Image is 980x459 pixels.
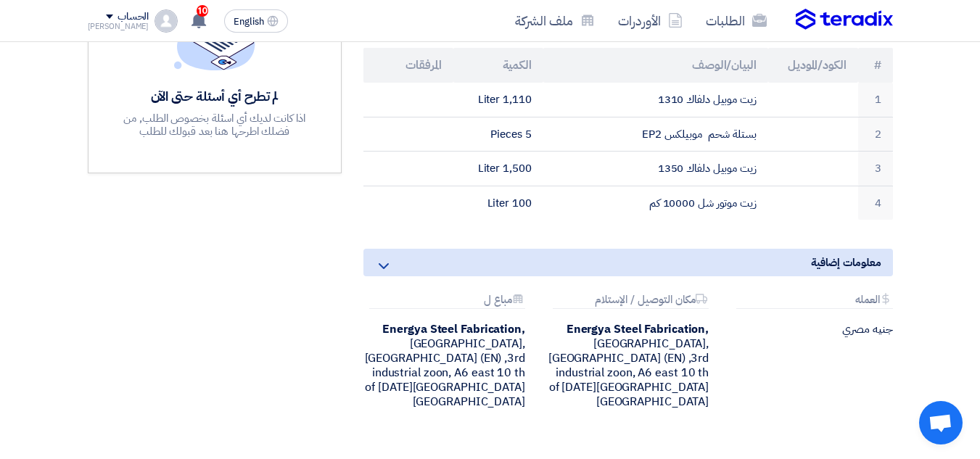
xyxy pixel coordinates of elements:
[858,83,893,117] td: 1
[736,294,892,309] div: العمله
[543,186,768,220] td: زيت موتور شل 10000 كم
[382,321,524,338] b: Energya Steel Fabrication,
[553,294,709,309] div: مكان التوصيل / الإستلام
[567,321,709,338] b: Energya Steel Fabrication,
[453,48,543,83] th: الكمية
[453,152,543,186] td: 1,500 Liter
[363,48,453,83] th: المرفقات
[155,9,178,33] img: profile_test.png
[453,186,543,220] td: 100 Liter
[543,48,768,83] th: البيان/الوصف
[858,48,893,83] th: #
[694,4,778,38] a: الطلبات
[197,5,208,17] span: 10
[543,117,768,152] td: بستلة شحم موبيلكس EP2
[224,9,288,33] button: English
[606,4,694,38] a: الأوردرات
[919,401,963,444] div: Open chat
[858,117,893,152] td: 2
[768,48,858,83] th: الكود/الموديل
[796,9,893,30] img: Teradix logo
[88,22,149,30] div: [PERSON_NAME]
[453,117,543,152] td: 5 Pieces
[543,83,768,117] td: زيت موبيل دلفاك 1310
[109,112,321,138] div: اذا كانت لديك أي اسئلة بخصوص الطلب, من فضلك اطرحها هنا بعد قبولك للطلب
[453,83,543,117] td: 1,110 Liter
[811,255,881,270] span: معلومات إضافية
[363,322,525,409] div: [GEOGRAPHIC_DATA], [GEOGRAPHIC_DATA] (EN) ,3rd industrial zoon, A6 east 10 th of [DATE][GEOGRAPHI...
[369,294,525,309] div: مباع ل
[858,152,893,186] td: 3
[109,88,321,104] div: لم تطرح أي أسئلة حتى الآن
[234,17,264,27] span: English
[858,186,893,220] td: 4
[547,322,709,409] div: [GEOGRAPHIC_DATA], [GEOGRAPHIC_DATA] (EN) ,3rd industrial zoon, A6 east 10 th of [DATE][GEOGRAPHI...
[543,152,768,186] td: زيت موبيل دلفاك 1350
[118,11,149,23] div: الحساب
[730,322,892,336] div: جنيه مصري
[503,4,606,38] a: ملف الشركة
